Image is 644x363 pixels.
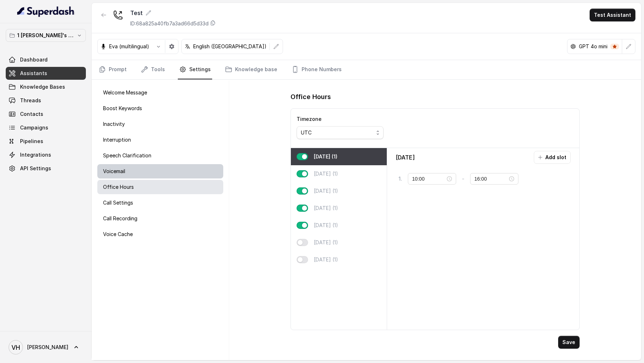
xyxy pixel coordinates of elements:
a: Contacts [6,108,86,121]
span: [PERSON_NAME] [27,344,68,351]
a: Threads [6,94,86,107]
p: [DATE] (1) [314,187,338,195]
a: Settings [178,60,212,79]
p: - [462,175,464,183]
a: Knowledge base [224,60,279,79]
a: Phone Numbers [290,60,343,79]
a: Knowledge Bases [6,80,86,93]
span: API Settings [20,165,51,172]
a: Integrations [6,148,86,161]
p: Interruption [103,136,131,143]
p: Call Recording [103,215,137,222]
button: 1 [PERSON_NAME]'s Workspace [6,29,86,42]
span: Contacts [20,111,43,118]
p: Office Hours [103,183,134,191]
span: Dashboard [20,56,48,63]
p: [DATE] (1) [314,256,338,263]
span: Campaigns [20,124,48,131]
input: Select time [474,175,508,183]
p: GPT 4o mini [579,43,608,50]
p: 1 . [399,175,402,182]
label: Timezone [297,116,322,122]
span: Threads [20,97,41,104]
a: Pipelines [6,135,86,148]
p: [DATE] (1) [314,170,338,177]
button: UTC [297,126,384,139]
p: [DATE] (1) [314,222,338,229]
p: English ([GEOGRAPHIC_DATA]) [193,43,267,50]
p: Welcome Message [103,89,147,96]
p: Speech Clarification [103,152,151,159]
a: Tools [140,60,166,79]
p: Voicemail [103,168,125,175]
button: Save [558,336,580,349]
img: light.svg [17,6,75,17]
button: Add slot [534,151,571,164]
h1: Office Hours [291,91,331,103]
a: Assistants [6,67,86,80]
p: [DATE] (1) [314,153,337,160]
a: Dashboard [6,53,86,66]
p: Call Settings [103,199,133,206]
button: Test Assistant [590,9,635,21]
span: Pipelines [20,138,43,145]
a: [PERSON_NAME] [6,337,86,357]
input: Select time [412,175,445,183]
svg: openai logo [570,44,576,49]
div: Test [130,9,216,17]
a: API Settings [6,162,86,175]
span: Assistants [20,70,47,77]
p: [DATE] [396,153,415,162]
text: VH [11,344,20,351]
span: Knowledge Bases [20,83,65,90]
div: UTC [301,128,374,137]
p: 1 [PERSON_NAME]'s Workspace [17,31,74,40]
p: [DATE] (1) [314,239,338,246]
a: Campaigns [6,121,86,134]
nav: Tabs [97,60,635,79]
p: Boost Keywords [103,105,142,112]
p: Inactivity [103,121,125,128]
p: ID: 68a825a40fb7a3ad66d5d33d [130,20,209,27]
span: Integrations [20,151,51,158]
p: Eva (multilingual) [109,43,149,50]
a: Prompt [97,60,128,79]
p: Voice Cache [103,231,133,238]
p: [DATE] (1) [314,205,338,212]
